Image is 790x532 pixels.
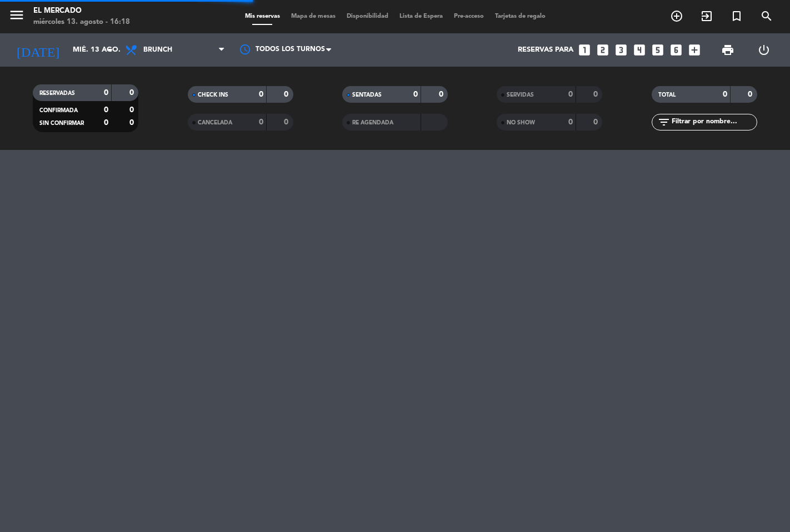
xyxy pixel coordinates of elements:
strong: 0 [259,91,263,98]
i: exit_to_app [700,9,713,23]
i: power_settings_new [757,43,771,57]
span: NO SHOW [507,120,535,126]
strong: 0 [568,118,573,126]
span: SENTADAS [352,92,382,98]
button: menu [8,7,25,27]
span: Pre-acceso [448,13,489,19]
strong: 0 [439,91,446,98]
span: TOTAL [658,92,676,98]
span: Mis reservas [239,13,286,19]
i: looks_two [596,43,610,57]
div: LOG OUT [746,33,782,67]
strong: 0 [104,106,108,114]
span: Brunch [143,46,172,54]
span: RESERVADAS [39,91,75,96]
div: miércoles 13. agosto - 16:18 [33,17,130,28]
strong: 0 [284,118,291,126]
strong: 0 [593,118,600,126]
strong: 0 [129,89,136,97]
i: [DATE] [8,38,67,62]
i: looks_3 [614,43,628,57]
strong: 0 [129,119,136,127]
i: menu [8,7,25,23]
strong: 0 [104,119,108,127]
span: SIN CONFIRMAR [39,121,84,126]
span: print [721,43,734,57]
span: Reservas para [518,46,573,54]
span: Mapa de mesas [286,13,341,19]
strong: 0 [413,91,418,98]
span: RE AGENDADA [352,120,393,126]
span: Lista de Espera [394,13,448,19]
strong: 0 [129,106,136,114]
i: add_box [687,43,702,57]
strong: 0 [748,91,754,98]
span: Disponibilidad [341,13,394,19]
i: looks_4 [632,43,647,57]
i: looks_5 [651,43,665,57]
span: CANCELADA [198,120,232,126]
strong: 0 [723,91,727,98]
span: Tarjetas de regalo [489,13,551,19]
span: CHECK INS [198,92,228,98]
strong: 0 [284,91,291,98]
i: looks_6 [669,43,683,57]
strong: 0 [259,118,263,126]
input: Filtrar por nombre... [671,116,757,128]
i: looks_one [577,43,592,57]
div: El Mercado [33,6,130,17]
i: arrow_drop_down [103,43,117,57]
i: search [760,9,773,23]
i: turned_in_not [730,9,743,23]
i: filter_list [657,116,671,129]
span: SERVIDAS [507,92,534,98]
strong: 0 [104,89,108,97]
strong: 0 [593,91,600,98]
strong: 0 [568,91,573,98]
i: add_circle_outline [670,9,683,23]
span: CONFIRMADA [39,108,78,113]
